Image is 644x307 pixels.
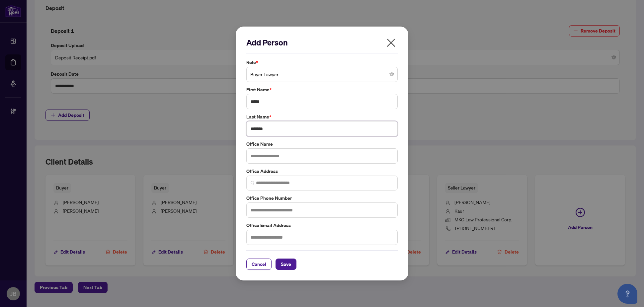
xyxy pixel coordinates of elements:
[246,140,398,148] label: Office Name
[281,259,291,269] span: Save
[246,194,398,202] label: Office Phone Number
[246,168,398,175] label: Office Address
[386,38,396,48] span: close
[251,181,255,185] img: search_icon
[390,72,394,76] span: close-circle
[276,259,296,270] button: Save
[246,222,398,229] label: Office Email Address
[252,259,266,269] span: Cancel
[246,59,398,66] label: Role
[250,68,394,81] span: Buyer Lawyer
[617,284,637,304] button: Open asap
[246,37,398,48] h2: Add Person
[246,86,398,93] label: First Name
[246,259,272,270] button: Cancel
[246,113,398,120] label: Last Name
